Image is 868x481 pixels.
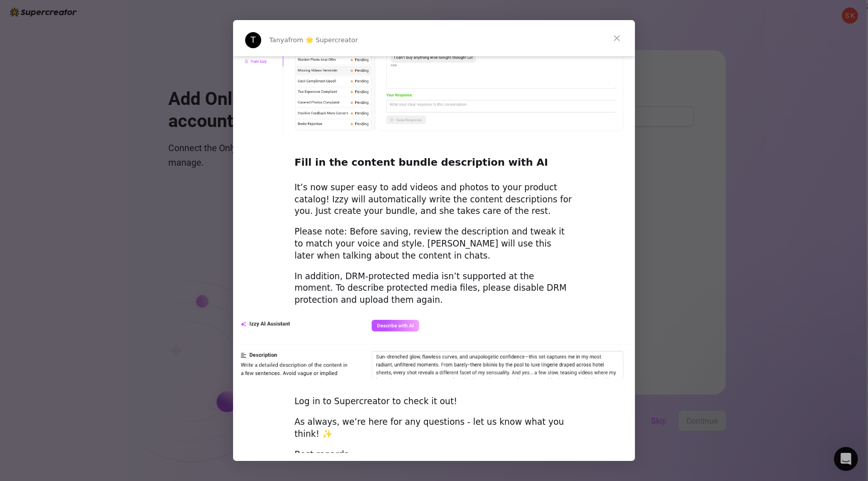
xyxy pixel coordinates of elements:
span: Close [599,20,635,56]
span: from 🌟 Supercreator [288,36,358,44]
div: Please note: Before saving, review the description and tweak it to match your voice and style. [P... [294,226,574,262]
div: Log in to Supercreator to check it out! [294,396,574,408]
h2: Fill in the content bundle description with AI [294,156,574,174]
span: Tanya [269,36,288,44]
div: In addition, DRM-protected media isn’t supported at the moment. To describe protected media files... [294,271,574,306]
div: As always, we’re here for any questions - let us know what you think! ✨ [294,416,574,440]
div: Best regards, [294,449,574,461]
div: Profile image for Tanya [245,32,261,48]
div: It’s now super easy to add videos and photos to your product catalog! Izzy will automatically wri... [294,182,574,217]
